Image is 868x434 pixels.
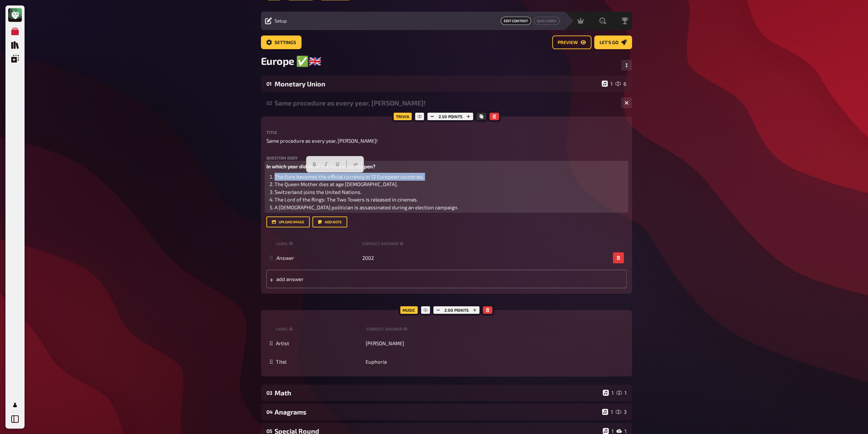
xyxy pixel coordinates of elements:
small: label [276,326,364,332]
button: Change Order [621,60,632,71]
span: Artist [276,340,289,346]
span: In which year did all of the following happen? [266,163,376,169]
div: Same procedure as every year, [PERSON_NAME]! [275,99,616,107]
button: upload image [266,216,310,227]
span: [PERSON_NAME] [366,340,404,346]
div: Anagrams [275,408,599,416]
span: The Lord of the Rings: The Two Towers is released in cinemas. [275,196,418,202]
div: Monetary Union [275,80,599,88]
div: 2.00 points [432,305,481,316]
button: Add note [312,216,347,227]
button: Quiz Lobby [534,17,560,25]
div: 03 [266,390,272,396]
div: Trivia [392,111,413,122]
div: 3 [616,409,627,415]
button: Let's go [594,36,632,49]
i: Answer [276,255,294,261]
label: Question body [266,156,627,160]
a: Profile [8,398,22,412]
small: correct answer [366,326,409,332]
div: 1 [616,390,627,396]
div: 1 [603,428,614,434]
span: add answer [276,276,382,282]
div: 1 [602,81,613,87]
div: 02 [266,100,272,106]
div: 1 [603,390,614,396]
div: 2.50 points [426,111,475,122]
a: Quiz Library [8,38,22,52]
span: Titel [276,359,286,365]
span: Setup [275,18,287,24]
span: The Euro becomes the official currency in 12 European countries. [275,173,424,180]
span: Settings [275,40,296,45]
button: Copy [476,113,486,120]
div: 05 [266,428,272,434]
a: Edit Content [501,17,531,25]
span: Euphoria [366,359,387,365]
label: Title [266,130,627,134]
div: 04 [266,409,272,415]
a: My Quizzes [8,25,22,38]
div: Math [275,389,600,397]
div: 1 [602,409,613,415]
span: Europe ✅​🇬🇧​ [261,55,321,67]
div: 6 [615,81,627,87]
div: 1 [616,428,627,434]
span: Let's go [600,40,618,45]
div: Music [398,305,419,316]
span: Switzerland joins the United Nations. [275,189,362,195]
button: Settings [261,36,301,49]
span: Same procedure as every year, [PERSON_NAME]! [266,137,378,145]
span: The Queen Mother dies at age [DEMOGRAPHIC_DATA]. [275,181,398,187]
small: correct answer [362,241,405,247]
button: Preview [552,36,591,49]
span: 2002 [362,255,374,261]
span: Preview [558,40,578,45]
div: 01 [266,81,272,87]
span: A [DEMOGRAPHIC_DATA] politician is assassinated during an election campaign. [275,204,458,210]
small: label [276,241,359,247]
a: Overlays [8,52,22,66]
